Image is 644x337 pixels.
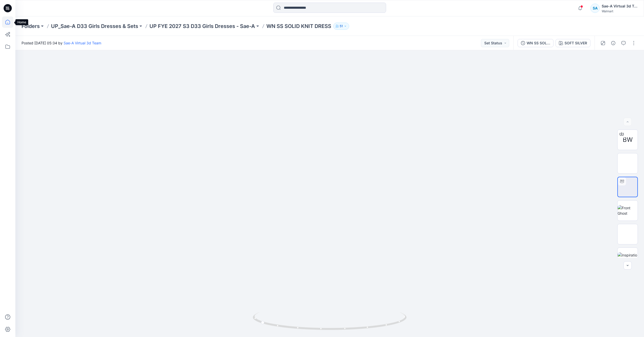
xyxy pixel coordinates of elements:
button: WN SS SOLID KNIT DRESS_SOFT SILVER [518,39,554,47]
p: WN SS SOLID KNIT DRESS [266,23,331,30]
a: Folders [22,23,40,30]
button: SOFT SILVER [556,39,590,47]
div: SOFT SILVER [565,40,587,46]
button: 51 [333,23,349,30]
span: BW [623,135,633,144]
div: WN SS SOLID KNIT DRESS_SOFT SILVER [527,40,550,46]
a: UP FYE 2027 S3 D33 Girls Dresses - Sae-A [149,23,255,30]
p: 51 [340,23,343,29]
div: SA [590,4,600,13]
img: Front Ghost [618,205,638,216]
div: Sae-A Virtual 3d Team [602,3,638,9]
a: Sae-A Virtual 3d Team [64,41,101,45]
a: UP_Sae-A D33 Girls Dresses & Sets [51,23,138,30]
img: Inspiration Image [618,252,638,263]
span: Posted [DATE] 05:34 by [22,40,101,46]
div: Walmart [602,9,638,13]
button: Details [609,39,617,47]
